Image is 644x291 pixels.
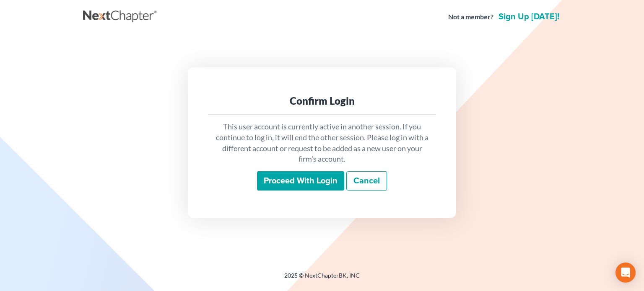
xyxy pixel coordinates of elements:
p: This user account is currently active in another session. If you continue to log in, it will end ... [215,121,429,165]
div: Confirm Login [215,94,429,108]
input: Proceed with login [257,171,344,191]
div: Open Intercom Messenger [615,263,636,283]
strong: Not a member? [448,12,493,22]
div: 2025 © NextChapterBK, INC [83,271,561,286]
a: Cancel [346,171,387,191]
a: Sign up [DATE]! [497,13,561,21]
